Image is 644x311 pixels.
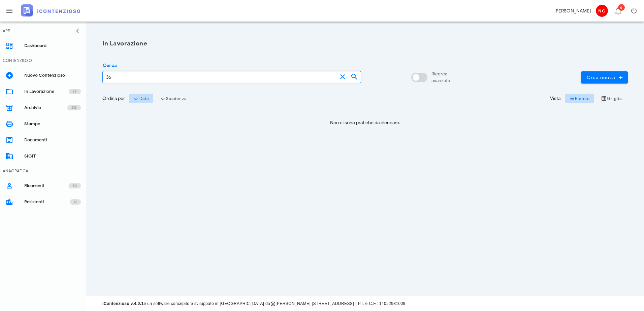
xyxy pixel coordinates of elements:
div: [PERSON_NAME] [554,7,591,14]
h1: In Lavorazione [102,39,628,48]
input: Cerca [103,71,337,83]
div: Vista [550,95,560,102]
div: ANAGRAFICA [3,168,28,174]
div: Archivio [24,105,67,110]
strong: iContenzioso v.4.0.1 [102,301,143,306]
span: Crea nuova [586,74,622,80]
div: Ordina per [102,95,125,102]
div: Dashboard [24,43,81,48]
div: CONTENZIOSO [3,58,32,64]
span: 12 [74,199,77,205]
div: SIGIT [24,153,81,159]
span: 69 [73,88,77,95]
div: Ricerca avanzata [431,71,450,84]
div: Nuovo Contenzioso [24,73,81,78]
span: Data [133,96,149,101]
span: Griglia [601,96,622,101]
img: logo-text-2x.png [21,4,80,16]
button: Scadenza [156,94,191,103]
span: NC [596,5,608,17]
label: Cerca [101,62,117,69]
span: Distintivo [618,4,625,11]
div: Stampe [24,121,81,127]
div: Documenti [24,137,81,143]
button: Data [129,94,153,103]
button: Griglia [597,94,626,103]
div: Resistenti [24,199,70,205]
button: NC [593,3,610,19]
button: clear icon [339,73,347,81]
button: Crea nuova [581,71,628,83]
span: Scadenza [160,96,187,101]
span: Elenco [569,96,590,101]
div: In Lavorazione [24,89,69,94]
span: 238 [71,104,77,111]
button: Distintivo [610,3,626,19]
div: Ricorrenti [24,183,69,188]
span: 80 [73,182,77,189]
button: Elenco [565,94,594,103]
p: Non ci sono pratiche da elencare. [102,119,628,126]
